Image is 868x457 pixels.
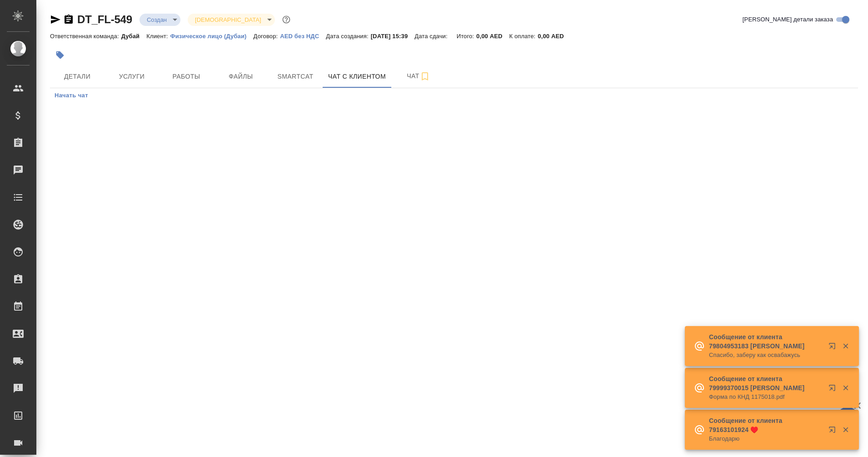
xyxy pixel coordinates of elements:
div: Создан [140,14,180,26]
button: Открыть в новой вкладке [823,379,845,401]
p: Физическое лицо (Дубаи) [170,33,254,40]
span: Чат с клиентом [328,71,386,82]
p: 0,00 AED [538,33,570,40]
button: Добавить тэг [50,45,70,65]
p: К оплате: [509,33,538,40]
p: Сообщение от клиента 79804953183 [PERSON_NAME] [709,332,823,351]
p: Форма по КНД 1175018.pdf [709,392,823,402]
button: Начать чат [50,88,93,103]
span: Работы [165,71,208,82]
p: Дубай [121,33,147,40]
p: 0,00 AED [476,33,509,40]
p: Итого: [457,33,476,40]
div: simple tabs example [50,88,858,103]
a: DT_FL-549 [77,13,132,25]
span: Файлы [219,71,263,82]
button: Закрыть [836,384,855,392]
p: Дата сдачи: [414,33,449,40]
span: Детали [55,71,99,82]
button: Открыть в новой вкладке [823,337,845,359]
p: Сообщение от клиента 79163101924 ♥️ [709,416,823,434]
p: [DATE] 15:39 [371,33,415,40]
button: Закрыть [836,426,855,434]
span: Smartcat [274,71,317,82]
span: Чат [397,70,440,82]
span: Услуги [110,71,154,82]
p: AED без НДС [280,33,326,40]
button: Скопировать ссылку для ЯМессенджера [50,14,61,25]
p: Дата создания: [326,33,370,40]
a: Физическое лицо (Дубаи) [170,32,254,40]
div: Создан [188,14,274,26]
span: Начать чат [55,90,88,101]
button: Создан [144,16,170,24]
button: Закрыть [836,342,855,350]
span: [PERSON_NAME] детали заказа [743,15,833,24]
button: Доп статусы указывают на важность/срочность заказа [280,14,292,25]
button: [DEMOGRAPHIC_DATA] [192,16,264,24]
p: Благодарю [709,434,823,443]
a: AED без НДС [280,32,326,40]
p: Клиент: [146,33,170,40]
button: Скопировать ссылку [63,14,74,25]
p: Сообщение от клиента 79999370015 [PERSON_NAME] [709,374,823,392]
p: Договор: [254,33,280,40]
button: Открыть в новой вкладке [823,421,845,442]
p: Ответственная команда: [50,33,121,40]
p: Спасибо, заберу как освабажусь [709,351,823,360]
svg: Подписаться [419,71,430,82]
